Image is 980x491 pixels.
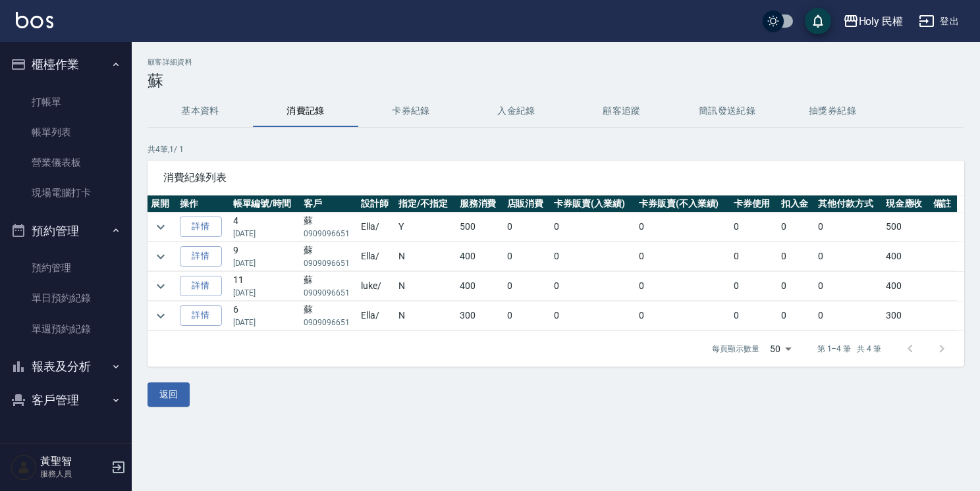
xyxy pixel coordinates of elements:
[230,301,301,330] td: 6
[551,301,635,330] td: 0
[456,195,504,213] th: 服務消費
[304,257,354,269] p: 0909096651
[504,195,551,213] th: 店販消費
[883,301,930,330] td: 300
[778,242,815,271] td: 0
[815,301,882,330] td: 0
[456,272,504,301] td: 400
[883,272,930,301] td: 400
[5,117,126,147] a: 帳單列表
[151,306,171,326] button: expand row
[504,213,551,242] td: 0
[300,272,358,301] td: 蘇
[230,242,301,271] td: 9
[304,228,354,240] p: 0909096651
[778,195,815,213] th: 扣入金
[5,349,126,384] button: 報表及分析
[5,47,126,82] button: 櫃檯作業
[300,301,358,330] td: 蘇
[40,455,107,468] h5: 黃聖智
[5,383,126,417] button: 客戶管理
[636,213,730,242] td: 0
[148,72,964,90] h3: 蘇
[148,58,964,66] h2: 顧客詳細資料
[815,272,882,301] td: 0
[636,272,730,301] td: 0
[177,195,230,213] th: 操作
[180,276,222,296] a: 詳情
[358,195,395,213] th: 設計師
[815,213,882,242] td: 0
[5,214,126,248] button: 預約管理
[148,382,190,407] button: 返回
[300,195,358,213] th: 客戶
[233,257,298,269] p: [DATE]
[504,272,551,301] td: 0
[778,213,815,242] td: 0
[230,213,301,242] td: 4
[780,95,885,127] button: 抽獎券紀錄
[300,242,358,271] td: 蘇
[358,242,395,271] td: Ella /
[730,213,778,242] td: 0
[11,454,37,480] img: Person
[730,301,778,330] td: 0
[883,195,930,213] th: 現金應收
[817,343,881,355] p: 第 1–4 筆 共 4 筆
[838,8,909,35] button: Holy 民權
[456,301,504,330] td: 300
[358,213,395,242] td: Ella /
[883,242,930,271] td: 400
[464,95,569,127] button: 入金紀錄
[180,217,222,237] a: 詳情
[913,9,964,34] button: 登出
[358,95,464,127] button: 卡券紀錄
[712,343,759,355] p: 每頁顯示數量
[233,317,298,328] p: [DATE]
[163,171,948,184] span: 消費紀錄列表
[551,213,635,242] td: 0
[180,246,222,267] a: 詳情
[551,242,635,271] td: 0
[5,147,126,178] a: 營業儀表板
[730,242,778,271] td: 0
[5,87,126,117] a: 打帳單
[16,12,53,28] img: Logo
[395,213,456,242] td: Y
[148,143,964,155] p: 共 4 筆, 1 / 1
[805,8,831,34] button: save
[5,253,126,283] a: 預約管理
[504,242,551,271] td: 0
[930,195,957,213] th: 備註
[230,195,301,213] th: 帳單編號/時間
[883,213,930,242] td: 500
[180,305,222,326] a: 詳情
[151,247,171,267] button: expand row
[395,195,456,213] th: 指定/不指定
[765,331,796,367] div: 50
[358,301,395,330] td: Ella /
[569,95,674,127] button: 顧客追蹤
[148,195,177,213] th: 展開
[5,314,126,344] a: 單週預約紀錄
[40,468,107,480] p: 服務人員
[151,276,171,296] button: expand row
[674,95,780,127] button: 簡訊發送紀錄
[636,301,730,330] td: 0
[730,195,778,213] th: 卡券使用
[551,272,635,301] td: 0
[778,301,815,330] td: 0
[148,95,253,127] button: 基本資料
[233,228,298,240] p: [DATE]
[456,213,504,242] td: 500
[395,301,456,330] td: N
[636,242,730,271] td: 0
[358,272,395,301] td: luke /
[230,272,301,301] td: 11
[551,195,635,213] th: 卡券販賣(入業績)
[504,301,551,330] td: 0
[456,242,504,271] td: 400
[778,272,815,301] td: 0
[395,272,456,301] td: N
[859,13,904,30] div: Holy 民權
